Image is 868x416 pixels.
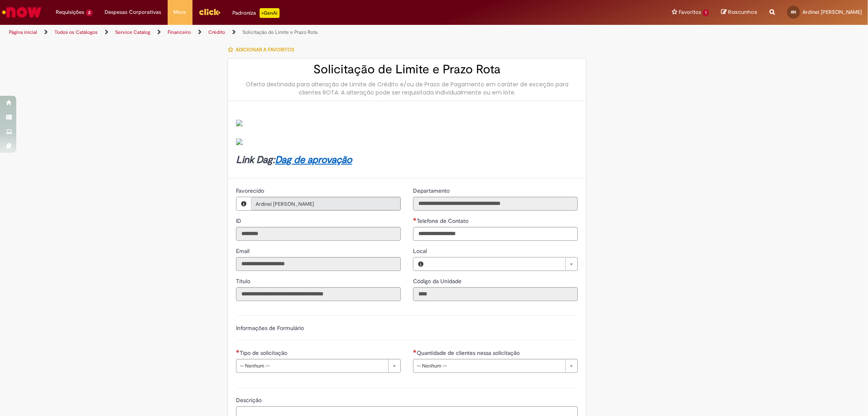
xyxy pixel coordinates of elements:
[236,257,401,271] input: Email
[236,46,294,53] span: Adicionar a Favoritos
[413,287,578,301] input: Código da Unidade
[115,29,150,35] a: Service Catalog
[236,63,578,76] h2: Solicitação de Limite e Prazo Rota
[168,29,191,35] a: Financeiro
[413,247,429,255] span: Local
[413,227,578,241] input: Telefone de Contato
[413,187,451,195] label: Somente leitura - Departamento
[428,258,577,271] a: Limpar campo Local
[236,80,578,97] div: Oferta destinada para alteração de Limite de Crédito e/ou de Prazo de Pagamento em caráter de exc...
[413,277,463,285] label: Somente leitura - Código da Unidade
[275,154,352,166] a: Dag de aprovação
[236,154,352,166] strong: Link Dag:
[236,139,243,145] img: sys_attachment.do
[256,198,380,211] span: Ardinei [PERSON_NAME]
[679,8,701,16] span: Favoritos
[236,227,401,241] input: ID
[413,218,417,221] span: Obrigatório Preenchido
[236,120,243,126] img: sys_attachment.do
[236,217,243,225] span: Somente leitura - ID
[413,258,428,271] button: Local, Visualizar este registro
[236,217,243,225] label: Somente leitura - ID
[728,8,757,16] span: Rascunhos
[703,9,709,16] span: 1
[236,277,252,285] label: Somente leitura - Título
[721,9,757,16] a: Rascunhos
[236,197,251,210] button: Favorecido, Visualizar este registro Ardinei Antonio Nogueira
[236,350,240,353] span: Necessários
[802,9,862,15] span: Ardinei [PERSON_NAME]
[236,277,252,285] span: Somente leitura - Título
[240,359,384,372] span: -- Nenhum --
[199,6,221,18] img: click_logo_yellow_360x200.png
[208,29,225,35] a: Crédito
[174,8,186,16] span: More
[413,187,451,194] span: Somente leitura - Departamento
[251,197,400,210] a: Ardinei [PERSON_NAME]Limpar campo Favorecido
[227,41,299,58] button: Adicionar a Favoritos
[260,8,280,18] p: +GenAi
[55,29,98,35] a: Todos os Catálogos
[56,8,84,16] span: Requisições
[1,4,43,20] img: ServiceNow
[236,187,266,194] span: Somente leitura - Favorecido
[791,9,796,15] span: AN
[86,9,93,16] span: 2
[236,396,263,404] span: Descrição
[413,197,578,211] input: Departamento
[417,359,561,372] span: -- Nenhum --
[413,277,463,285] span: Somente leitura - Código da Unidade
[6,25,573,40] ul: Trilhas de página
[417,349,521,357] span: Quantidade de clientes nessa solicitação
[9,29,37,35] a: Página inicial
[243,29,317,35] a: Solicitação de Limite e Prazo Rota
[233,8,280,18] div: Padroniza
[413,350,417,353] span: Necessários
[236,247,251,255] label: Somente leitura - Email
[240,349,289,357] span: Tipo de solicitação
[236,287,401,301] input: Título
[236,324,304,332] label: Informações de Formulário
[105,8,162,16] span: Despesas Corporativas
[417,217,470,225] span: Telefone de Contato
